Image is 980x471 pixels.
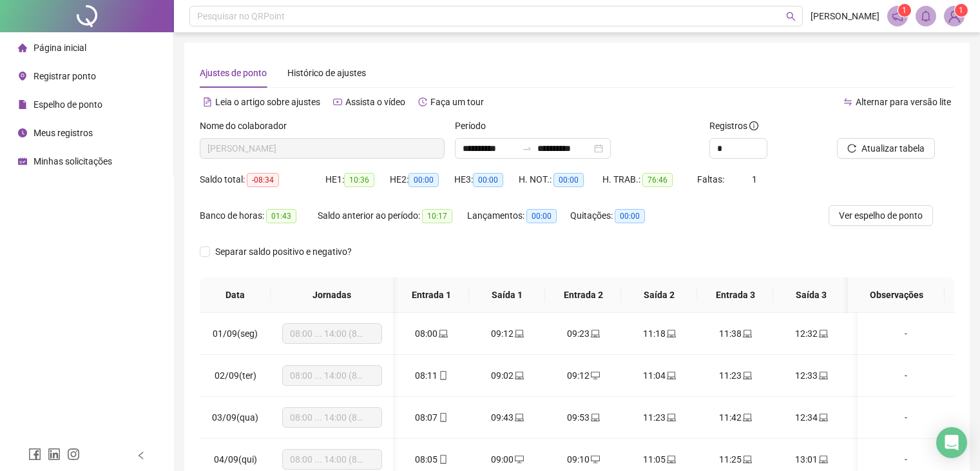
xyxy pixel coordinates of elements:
[786,12,796,21] span: search
[137,451,146,460] span: left
[290,408,374,427] span: 08:00 ... 14:00 (8 HORAS)
[469,277,545,313] th: Saída 1
[555,368,611,383] div: 09:12
[403,410,459,425] div: 08:07
[642,173,673,187] span: 76:46
[479,410,535,425] div: 09:43
[590,371,600,380] span: desktop
[430,97,484,107] span: Faça um tour
[418,97,427,106] span: history
[631,326,687,341] div: 11:18
[345,97,405,107] span: Assista o vídeo
[847,144,856,153] span: reload
[707,326,763,341] div: 11:38
[266,209,296,223] span: 01:43
[783,410,839,425] div: 12:34
[773,277,849,313] th: Saída 3
[200,119,295,133] label: Nome do colaborador
[200,68,267,78] span: Ajustes de ponto
[247,173,279,187] span: -08:34
[783,326,839,341] div: 12:32
[829,205,933,226] button: Ver espelho de ponto
[861,141,925,155] span: Atualizar tabela
[709,119,758,133] span: Registros
[212,412,258,423] span: 03/09(qua)
[811,9,879,23] span: [PERSON_NAME]
[839,208,923,223] span: Ver espelho de ponto
[868,368,944,383] div: -
[666,413,676,422] span: laptop
[602,172,697,187] div: H. TRAB.:
[403,368,459,383] div: 08:11
[892,10,903,22] span: notification
[213,328,258,339] span: 01/09(seg)
[403,326,459,341] div: 08:00
[18,43,27,52] span: home
[290,450,374,469] span: 08:00 ... 14:00 (8 HORAS)
[697,277,773,313] th: Entrada 3
[742,413,752,422] span: laptop
[18,128,27,137] span: clock-circle
[203,97,212,106] span: file-text
[955,4,968,17] sup: Atualize o seu contato no menu Meus Dados
[742,329,752,338] span: laptop
[818,413,828,422] span: laptop
[18,100,27,109] span: file
[318,208,467,223] div: Saldo anterior ao período:
[868,410,944,425] div: -
[570,208,664,223] div: Quitações:
[707,368,763,383] div: 11:23
[215,370,256,381] span: 02/09(ter)
[631,410,687,425] div: 11:23
[437,371,448,380] span: mobile
[514,413,524,422] span: laptop
[333,97,342,106] span: youtube
[215,97,320,107] span: Leia o artigo sobre ajustes
[742,455,752,464] span: laptop
[467,208,570,223] div: Lançamentos:
[936,427,967,458] div: Open Intercom Messenger
[545,277,621,313] th: Entrada 2
[818,455,828,464] span: laptop
[553,173,584,187] span: 00:00
[200,172,325,187] div: Saldo total:
[34,43,86,53] span: Página inicial
[526,209,557,223] span: 00:00
[868,326,944,341] div: -
[555,326,611,341] div: 09:23
[271,277,393,313] th: Jornadas
[666,371,676,380] span: laptop
[290,366,374,385] span: 08:00 ... 14:00 (8 HORAS)
[214,454,257,465] span: 04/09(qui)
[555,410,611,425] div: 09:53
[522,143,532,154] span: to
[34,99,102,110] span: Espelho de ponto
[325,172,390,187] div: HE 1:
[843,97,852,106] span: swap
[210,245,357,259] span: Separar saldo positivo e negativo?
[945,6,964,26] img: 85665
[522,143,532,154] span: swap-right
[67,448,80,461] span: instagram
[393,277,469,313] th: Entrada 1
[631,452,687,466] div: 11:05
[920,10,932,22] span: bell
[898,4,911,17] sup: 1
[408,173,439,187] span: 00:00
[28,448,41,461] span: facebook
[742,371,752,380] span: laptop
[749,121,758,130] span: info-circle
[666,455,676,464] span: laptop
[454,172,519,187] div: HE 3:
[818,329,828,338] span: laptop
[479,326,535,341] div: 09:12
[403,452,459,466] div: 08:05
[858,288,934,302] span: Observações
[590,455,600,464] span: desktop
[200,277,271,313] th: Data
[818,371,828,380] span: laptop
[752,174,757,185] span: 1
[344,173,374,187] span: 10:36
[200,208,318,223] div: Banco de horas:
[590,413,600,422] span: laptop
